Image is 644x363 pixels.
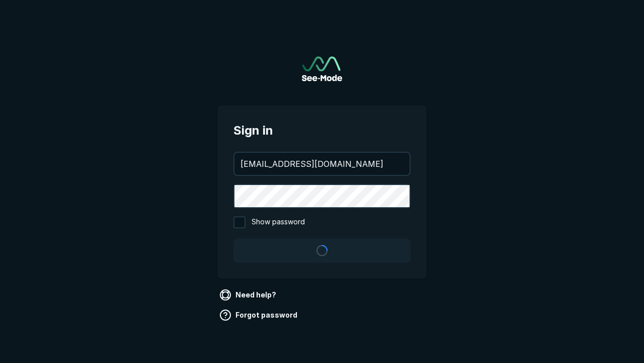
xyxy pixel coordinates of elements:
a: Go to sign in [302,56,342,81]
input: your@email.com [234,153,410,175]
a: Forgot password [217,307,301,323]
span: Sign in [233,122,411,140]
span: Show password [252,216,305,228]
img: See-Mode Logo [302,56,342,81]
a: Need help? [217,287,280,303]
